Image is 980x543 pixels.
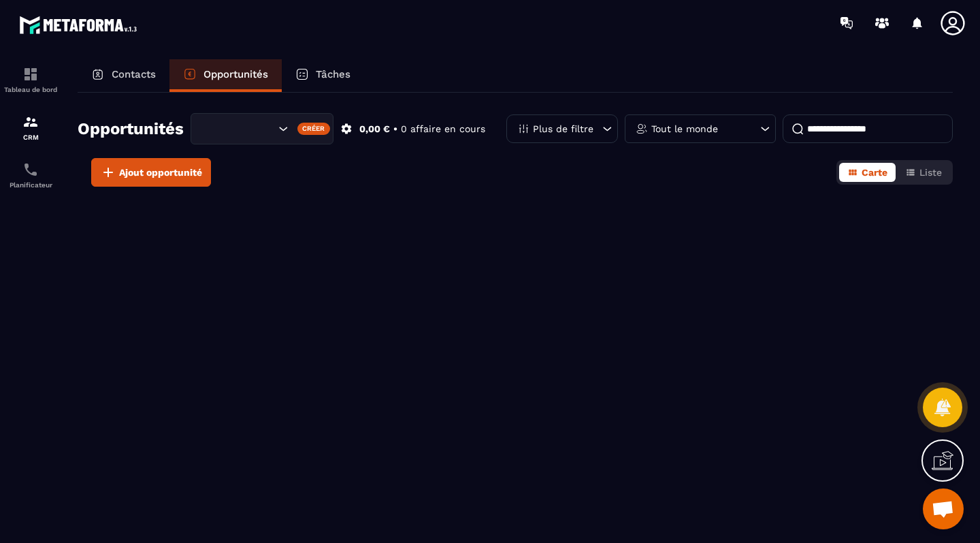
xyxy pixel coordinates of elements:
[923,488,964,529] div: Ouvrir le chat
[203,68,268,80] p: Opportunités
[3,151,58,199] a: schedulerschedulerPlanificateur
[22,114,39,130] img: formation
[22,66,39,82] img: formation
[3,104,58,151] a: formationformationCRM
[203,121,275,136] input: Search for option
[119,166,202,179] span: Ajout opportunité
[316,68,350,80] p: Tâches
[533,124,593,134] p: Plus de filtre
[3,56,58,104] a: formationformationTableau de bord
[19,12,142,37] img: logo
[78,59,169,92] a: Contacts
[78,115,184,142] h2: Opportunités
[282,59,364,92] a: Tâches
[897,163,950,182] button: Liste
[22,161,39,178] img: scheduler
[839,163,896,182] button: Carte
[651,124,718,134] p: Tout le monde
[297,123,331,135] div: Créer
[3,181,58,189] p: Planificateur
[359,123,390,136] p: 0,00 €
[862,167,887,178] span: Carte
[91,158,211,187] button: Ajout opportunité
[3,86,58,93] p: Tableau de bord
[3,134,58,141] p: CRM
[919,167,942,178] span: Liste
[393,123,397,136] p: •
[401,123,485,136] p: 0 affaire en cours
[112,68,156,80] p: Contacts
[191,113,333,144] div: Search for option
[169,59,282,92] a: Opportunités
